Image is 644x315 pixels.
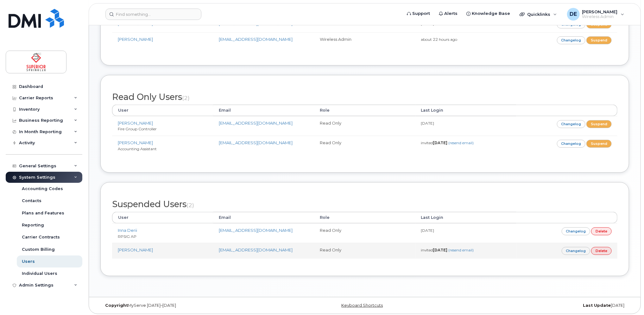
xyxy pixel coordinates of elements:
small: [DATE] [421,21,434,26]
th: Last Login [415,212,516,223]
small: (2) [186,202,194,208]
a: Suspend [586,140,612,148]
a: [EMAIL_ADDRESS][DOMAIN_NAME] [219,247,293,252]
a: (resend email) [449,248,474,252]
a: [PERSON_NAME] [118,37,153,42]
small: [DATE] [421,228,434,233]
a: Delete [591,227,612,235]
th: Role [314,105,415,116]
a: (resend email) [449,140,474,145]
td: Read Only [314,116,415,136]
small: invited [421,140,474,145]
td: Read Only [314,243,415,259]
strong: Last Update [583,303,611,308]
small: Fire Group Controller [118,127,157,131]
a: [EMAIL_ADDRESS][DOMAIN_NAME] [219,228,293,233]
a: Changelog [557,140,586,148]
strong: [DATE] [433,140,448,145]
a: [EMAIL_ADDRESS][DOMAIN_NAME] [219,140,293,145]
a: [EMAIL_ADDRESS][DOMAIN_NAME] [219,120,293,126]
a: Changelog [562,227,590,235]
a: Keyboard Shortcuts [341,303,383,308]
span: [PERSON_NAME] [582,9,618,14]
a: Suspend [586,120,612,128]
span: Alerts [444,10,458,17]
th: Email [213,212,314,223]
a: Knowledge Base [462,7,515,20]
small: (2) [182,95,190,101]
a: Changelog [557,120,586,128]
div: Quicklinks [515,8,561,21]
small: RPSIG AP [118,234,136,239]
a: Support [402,7,434,20]
a: Changelog [562,247,590,255]
span: Knowledge Base [472,10,510,17]
a: [PERSON_NAME] [118,140,153,145]
a: [PERSON_NAME] [118,21,153,26]
th: Email [213,105,314,116]
th: User [112,212,213,223]
span: DE [570,10,577,18]
div: Devin Edwards [563,8,629,21]
th: User [112,105,213,116]
a: Changelog [557,36,586,44]
small: invited [421,248,474,252]
td: Read Only [314,223,415,243]
small: [DATE] [421,121,434,126]
h2: Read Only Users [112,92,617,102]
td: Wireless Admin [314,32,415,48]
td: Read Only [314,136,415,155]
span: Wireless Admin [582,14,618,19]
strong: [DATE] [433,248,448,252]
a: [EMAIL_ADDRESS][DOMAIN_NAME] [219,37,293,42]
th: Role [314,212,415,223]
a: [PERSON_NAME] [118,120,153,126]
a: [EMAIL_ADDRESS][DOMAIN_NAME] [219,21,293,26]
a: Suspend [586,36,612,44]
a: Delete [591,247,612,255]
small: Accounting Assistant [118,146,157,151]
a: Alerts [434,7,462,20]
span: Quicklinks [527,12,550,17]
a: Inna Derii [118,228,137,233]
h2: Suspended Users [112,200,617,209]
div: [DATE] [453,303,629,308]
strong: Copyright [105,303,128,308]
span: Support [412,10,430,17]
small: about 22 hours ago [421,37,458,42]
input: Find something... [105,9,201,20]
th: Last Login [415,105,516,116]
a: [PERSON_NAME] [118,247,153,252]
div: MyServe [DATE]–[DATE] [100,303,277,308]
